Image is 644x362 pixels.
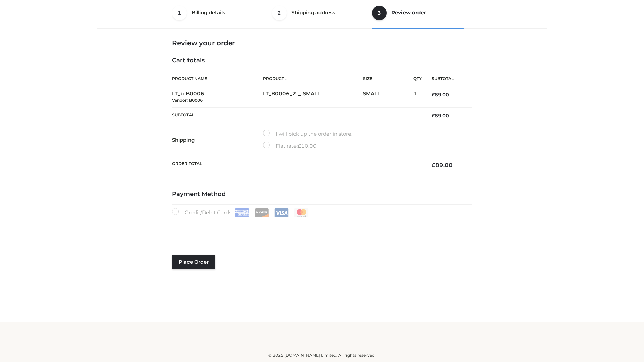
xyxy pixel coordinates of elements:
bdi: 89.00 [432,113,449,119]
h4: Cart totals [172,57,472,64]
img: Amex [235,208,249,217]
span: £ [432,113,435,119]
th: Subtotal [172,107,422,124]
img: Visa [274,208,289,217]
small: Vendor: B0006 [172,98,203,103]
button: Place order [172,255,215,269]
td: 1 [413,86,422,108]
span: £ [432,162,435,168]
h3: Review your order [172,39,472,47]
img: Mastercard [294,208,309,217]
label: Credit/Debit Cards [172,208,309,217]
img: Discover [255,208,269,217]
span: £ [432,92,435,98]
h4: Payment Method [172,191,472,198]
td: LT_b-B0006 [172,86,263,108]
td: SMALL [363,86,413,108]
bdi: 10.00 [298,143,317,149]
th: Order Total [172,156,422,174]
td: LT_B0006_2-_-SMALL [263,86,363,108]
label: Flat rate: [263,142,317,150]
th: Product # [263,71,363,86]
th: Size [363,71,410,86]
th: Subtotal [422,71,472,86]
th: Qty [413,71,422,86]
th: Shipping [172,124,263,156]
label: I will pick up the order in store. [263,130,352,138]
th: Product Name [172,71,263,86]
div: © 2025 [DOMAIN_NAME] Limited. All rights reserved. [100,352,544,359]
span: £ [298,143,301,149]
bdi: 89.00 [432,162,453,168]
bdi: 89.00 [432,92,449,98]
iframe: Secure payment input frame [171,216,471,240]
